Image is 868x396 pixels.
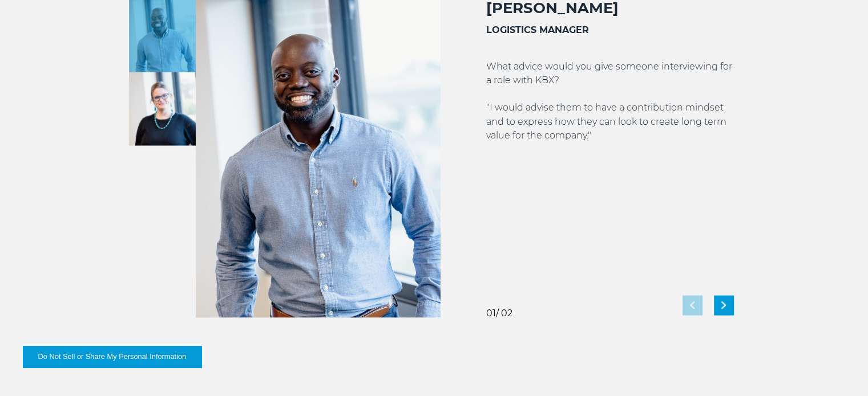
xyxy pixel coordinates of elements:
p: What advice would you give someone interviewing for a role with KBX? "I would advise them to have... [486,60,740,142]
h3: LOGISTICS MANAGER [486,23,740,37]
div: Next slide [714,295,734,315]
img: next slide [721,301,726,309]
button: Do Not Sell or Share My Personal Information [23,346,201,368]
div: / 02 [486,308,512,317]
span: 01 [486,307,496,318]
